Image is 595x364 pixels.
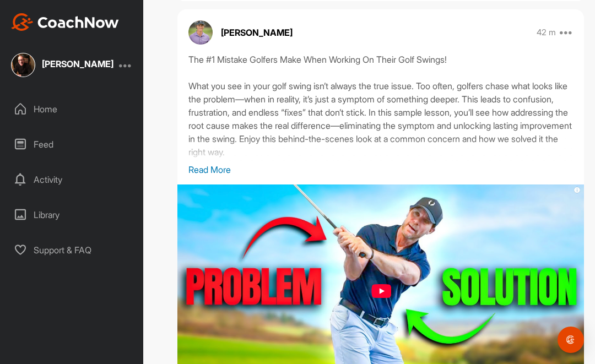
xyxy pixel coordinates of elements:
div: Library [6,201,138,229]
p: 42 m [537,27,556,38]
img: CoachNow [11,13,119,31]
img: avatar [188,20,213,45]
div: Feed [6,131,138,158]
div: Support & FAQ [6,236,138,264]
p: Read More [188,163,573,176]
img: square_870811a9f588978651548f5e9bce1bcb.jpg [11,53,35,77]
div: The #1 Mistake Golfers Make When Working On Their Golf Swings! What you see in your golf swing is... [188,53,573,163]
p: [PERSON_NAME] [221,26,293,39]
div: Open Intercom Messenger [558,327,584,353]
div: Activity [6,166,138,193]
div: Home [6,95,138,123]
div: [PERSON_NAME] [42,59,113,68]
